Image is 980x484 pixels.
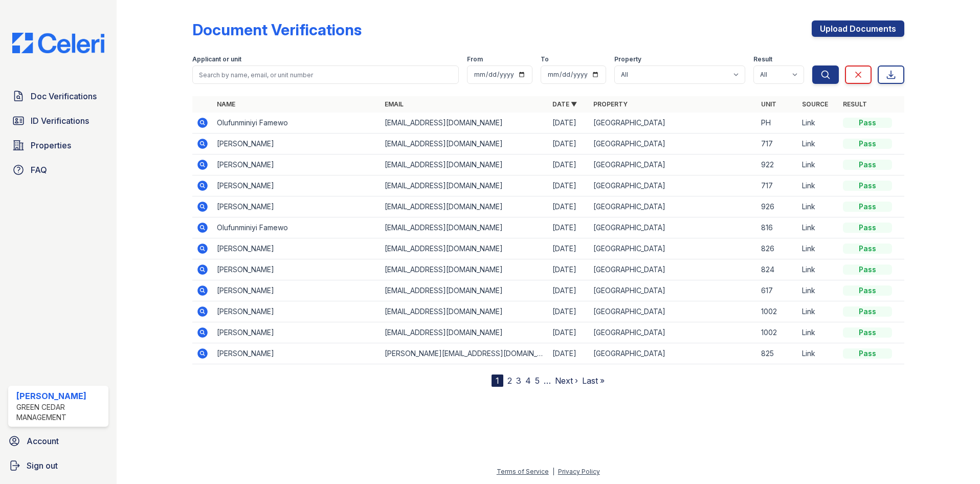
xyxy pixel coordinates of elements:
td: [PERSON_NAME] [213,238,381,259]
td: PH [757,113,798,134]
td: [DATE] [548,113,589,134]
a: 4 [525,376,531,386]
td: [PERSON_NAME] [213,134,381,155]
div: [PERSON_NAME] [16,390,104,402]
td: [GEOGRAPHIC_DATA] [589,343,757,364]
label: From [467,55,483,63]
div: Green Cedar Management [16,402,104,423]
td: Link [798,113,839,134]
td: 1002 [757,301,798,322]
a: Name [217,100,235,108]
td: [PERSON_NAME] [213,155,381,175]
div: 1 [492,375,503,387]
a: Properties [8,135,108,156]
td: [EMAIL_ADDRESS][DOMAIN_NAME] [381,155,548,175]
input: Search by name, email, or unit number [192,65,459,84]
td: [EMAIL_ADDRESS][DOMAIN_NAME] [381,175,548,196]
a: Property [593,100,628,108]
td: [EMAIL_ADDRESS][DOMAIN_NAME] [381,217,548,238]
td: [DATE] [548,196,589,217]
td: 717 [757,175,798,196]
td: Link [798,217,839,238]
td: [PERSON_NAME] [213,280,381,301]
button: Sign out [4,455,113,476]
td: [GEOGRAPHIC_DATA] [589,301,757,322]
td: Olufunminiyi Famewo [213,113,381,134]
div: Pass [843,181,892,191]
td: [EMAIL_ADDRESS][DOMAIN_NAME] [381,113,548,134]
td: Link [798,238,839,259]
td: [PERSON_NAME] [213,259,381,280]
div: Pass [843,348,892,359]
span: Sign out [27,459,58,472]
div: Pass [843,160,892,170]
a: 3 [516,376,521,386]
div: Pass [843,223,892,233]
a: Result [843,100,867,108]
div: Pass [843,139,892,149]
label: To [541,55,549,63]
td: Link [798,196,839,217]
td: 824 [757,259,798,280]
td: Link [798,259,839,280]
a: Upload Documents [812,20,904,37]
a: Account [4,431,113,451]
span: Account [27,435,59,447]
label: Property [614,55,641,63]
a: FAQ [8,160,108,180]
td: 825 [757,343,798,364]
a: Terms of Service [497,468,549,475]
div: Document Verifications [192,20,362,39]
td: [PERSON_NAME] [213,175,381,196]
div: | [552,468,554,475]
td: Link [798,301,839,322]
td: [DATE] [548,155,589,175]
td: [DATE] [548,238,589,259]
a: Next › [555,376,578,386]
span: FAQ [31,164,47,176]
td: Link [798,175,839,196]
td: [DATE] [548,280,589,301]
td: [EMAIL_ADDRESS][DOMAIN_NAME] [381,301,548,322]
td: [GEOGRAPHIC_DATA] [589,259,757,280]
td: 717 [757,134,798,155]
label: Result [753,55,772,63]
td: [GEOGRAPHIC_DATA] [589,134,757,155]
a: ID Verifications [8,111,108,131]
a: Privacy Policy [558,468,600,475]
span: Doc Verifications [31,90,97,102]
td: [DATE] [548,343,589,364]
div: Pass [843,265,892,275]
td: Link [798,155,839,175]
div: Pass [843,306,892,317]
td: 922 [757,155,798,175]
td: [GEOGRAPHIC_DATA] [589,322,757,343]
td: [DATE] [548,175,589,196]
span: Properties [31,139,71,151]
div: Pass [843,327,892,338]
td: Link [798,322,839,343]
div: Pass [843,118,892,128]
td: [DATE] [548,134,589,155]
td: [GEOGRAPHIC_DATA] [589,238,757,259]
td: [GEOGRAPHIC_DATA] [589,175,757,196]
img: CE_Logo_Blue-a8612792a0a2168367f1c8372b55b34899dd931a85d93a1a3d3e32e68fde9ad4.png [4,33,113,53]
a: Unit [761,100,776,108]
a: 5 [535,376,540,386]
div: Pass [843,202,892,212]
td: [GEOGRAPHIC_DATA] [589,217,757,238]
td: [DATE] [548,301,589,322]
td: [DATE] [548,322,589,343]
a: 2 [507,376,512,386]
td: [GEOGRAPHIC_DATA] [589,155,757,175]
td: [GEOGRAPHIC_DATA] [589,280,757,301]
td: [PERSON_NAME] [213,196,381,217]
a: Date ▼ [552,100,577,108]
span: … [544,375,551,387]
td: [GEOGRAPHIC_DATA] [589,196,757,217]
div: Pass [843,285,892,296]
td: [EMAIL_ADDRESS][DOMAIN_NAME] [381,238,548,259]
div: Pass [843,244,892,254]
td: 826 [757,238,798,259]
a: Last » [582,376,605,386]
